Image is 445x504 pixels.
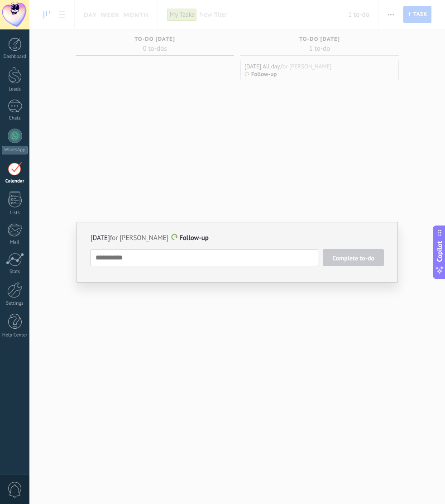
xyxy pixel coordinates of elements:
div: WhatsApp [2,146,28,154]
div: Calendar [2,178,28,184]
span: Follow-up [179,234,209,242]
div: Dashboard [2,54,28,60]
button: Complete to-do [323,249,384,266]
div: Help Center [2,332,28,338]
div: Mail [2,240,28,245]
span: Copilot [435,241,444,262]
div: Stats [2,269,28,275]
div: Chats [2,115,28,121]
span: for [PERSON_NAME] [91,234,168,242]
div: Leads [2,86,28,92]
span: Complete to-do [332,255,374,261]
div: Lists [2,210,28,216]
span: [DATE] [91,234,110,242]
div: Settings [2,301,28,307]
